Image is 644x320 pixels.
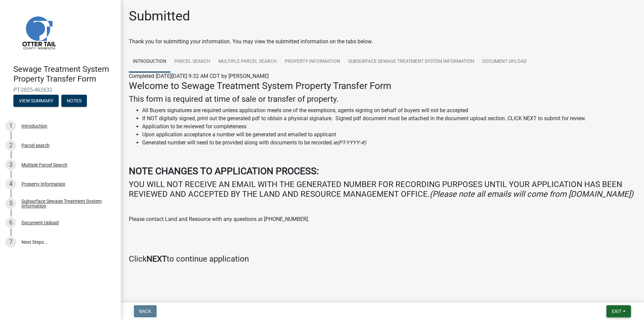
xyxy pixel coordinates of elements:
wm-modal-confirm: Notes [61,98,87,104]
i: (Please note all emails will come from [DOMAIN_NAME]) [430,189,633,199]
button: Exit [606,305,631,317]
a: Property Information [281,51,344,73]
div: Document Upload [21,220,59,225]
button: Back [134,305,157,317]
h1: Submitted [129,8,190,24]
a: Parcel search [170,51,214,73]
wm-modal-confirm: Summary [13,98,59,104]
li: All Buyers signatures are required unless application meets one of the exemptions, agents signing... [142,106,636,115]
div: Parcel search [21,143,50,148]
span: Exit [612,309,622,314]
button: Notes [61,95,87,107]
div: Thank you for submitting your information. You may view the submitted information on the tabs below. [129,38,636,46]
a: Multiple Parcel Search [214,51,281,73]
h4: This form is required at time of sale or transfer of property. [129,94,636,104]
img: Otter Tail County, Minnesota [13,7,64,57]
a: Subsurface Sewage Treatment System Information [344,51,478,73]
div: 2 [5,140,16,151]
i: ie(PT-YYYY-#) [333,139,366,146]
a: Document Upload [478,51,531,73]
li: If NOT digitally signed, print out the generated pdf to obtain a physical signature. Signed pdf d... [142,115,636,123]
li: Application to be reviewed for completeness [142,123,636,131]
strong: NOTE CHANGES TO APPLICATION PROCESS: [129,166,319,177]
a: Introduction [129,51,170,73]
div: 1 [5,121,16,131]
h4: Sewage Treatment System Property Transfer Form [13,64,115,84]
li: Generated number will need to be provided along with documents to be recorded. [142,139,636,147]
span: Completed [DATE][DATE] 9:32 AM CDT by [PERSON_NAME] [129,73,269,79]
li: Upon application acceptance a number will be generated and emailed to applicant [142,131,636,139]
h3: Welcome to Sewage Treatment System Property Transfer Form [129,80,636,92]
button: View Summary [13,95,59,107]
div: 3 [5,159,16,170]
h4: Click to continue application [129,254,636,264]
h4: YOU WILL NOT RECEIVE AN EMAIL WITH THE GENERATED NUMBER FOR RECORDING PURPOSES UNTIL YOUR APPLICA... [129,180,636,199]
div: Subsurface Sewage Treatment System Information [21,199,110,208]
div: 7 [5,237,16,247]
span: Back [139,309,151,314]
div: 5 [5,198,16,209]
strong: NEXT [147,254,167,264]
span: PT-2025-462632 [13,87,107,93]
div: Multiple Parcel Search [21,163,67,167]
p: Please contact Land and Resource with any questions at [PHONE_NUMBER]. [129,215,636,223]
div: Property Information [21,182,65,186]
div: Introduction [21,124,47,128]
div: 4 [5,179,16,189]
div: 6 [5,217,16,228]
